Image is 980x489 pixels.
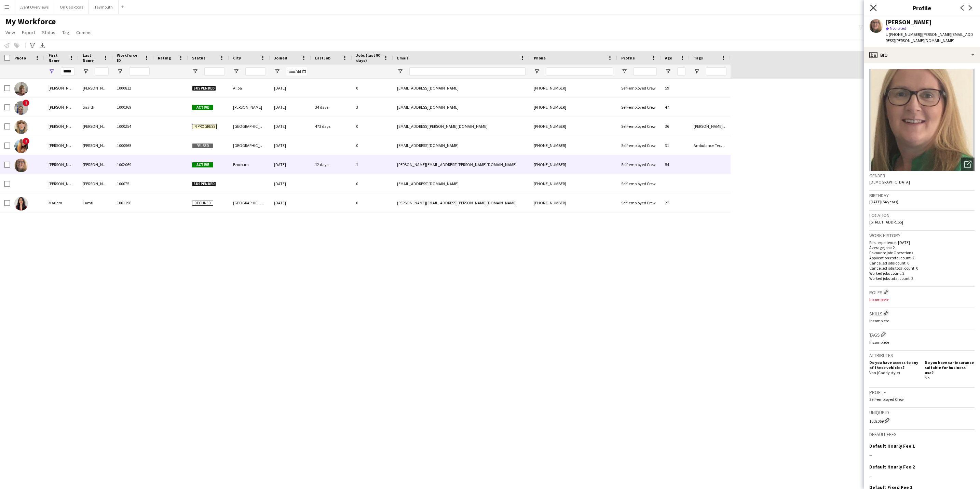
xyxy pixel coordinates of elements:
div: [EMAIL_ADDRESS][PERSON_NAME][DOMAIN_NAME] [393,117,530,136]
div: [EMAIL_ADDRESS][DOMAIN_NAME] [393,98,530,117]
div: 1 [352,155,393,174]
div: [PERSON_NAME][EMAIL_ADDRESS][PERSON_NAME][DOMAIN_NAME] [393,155,530,174]
div: [PERSON_NAME] [79,136,113,155]
div: Self-employed Crew [617,174,661,193]
div: [PERSON_NAME] [PERSON_NAME] [44,136,79,155]
button: Open Filter Menu [49,68,55,74]
span: First Name [49,53,66,63]
div: 1000965 [113,136,154,155]
span: [STREET_ADDRESS] [869,219,903,225]
p: Cancelled jobs total count: 0 [869,266,975,271]
div: [PERSON_NAME] [44,117,79,136]
div: Self-employed Crew [617,193,661,212]
div: Self-employed Crew [617,98,661,117]
p: Worked jobs count: 2 [869,271,975,276]
div: 3 [352,98,393,117]
div: [DATE] [270,155,311,174]
div: [PHONE_NUMBER] [530,136,617,155]
div: Lamti [79,193,113,212]
span: Export [22,29,35,36]
p: Worked jobs total count: 2 [869,276,975,281]
div: [PHONE_NUMBER] [530,98,617,117]
input: Last Name Filter Input [95,67,109,76]
div: 0 [352,117,393,136]
input: Age Filter Input [677,67,685,76]
span: [DEMOGRAPHIC_DATA] [869,179,910,185]
h3: Work history [869,232,975,239]
div: -- [869,452,975,458]
div: [PERSON_NAME] [44,98,79,117]
div: [GEOGRAPHIC_DATA] [229,117,270,136]
div: 473 days [311,117,352,136]
input: Profile Filter Input [634,67,657,76]
p: Cancelled jobs count: 0 [869,260,975,266]
input: First Name Filter Input [61,67,74,76]
div: [PERSON_NAME][EMAIL_ADDRESS][PERSON_NAME][DOMAIN_NAME] [393,193,530,212]
div: [PERSON_NAME] [79,155,113,174]
div: [EMAIL_ADDRESS][DOMAIN_NAME] [393,174,530,193]
button: On Call Rotas [54,0,89,14]
img: Mariem Lamti [14,197,28,210]
span: View [5,29,15,36]
h3: Default fees [869,431,975,437]
div: [DATE] [270,98,311,117]
div: 1002069 [869,417,975,424]
a: Comms [73,28,94,37]
div: Snaith [79,98,113,117]
span: Suspended [192,181,216,187]
a: Status [39,28,58,37]
div: Self-employed Crew [617,117,661,136]
span: Email [397,55,408,60]
span: t. [PHONE_NUMBER] [886,32,921,37]
span: My Workforce [5,16,56,27]
div: Bio [864,47,980,63]
span: Tag [62,29,69,36]
div: [GEOGRAPHIC_DATA] [229,193,270,212]
span: ! [23,138,29,145]
div: [PHONE_NUMBER] [530,174,617,193]
img: Lynsey Marie Porter [14,139,28,153]
div: 0 [352,193,393,212]
button: Taymouth [89,0,119,14]
img: Marie Henderson [14,159,28,172]
div: [DATE] [270,174,311,193]
div: 12 days [311,155,352,174]
button: Open Filter Menu [397,68,403,74]
div: [DATE] [270,79,311,97]
h3: Location [869,212,975,218]
p: Self-employed Crew [869,397,975,402]
span: Declined [192,201,213,206]
div: [DATE] [270,117,311,136]
span: Profile [621,55,635,60]
span: Tags [694,55,703,60]
span: No [925,375,929,380]
div: Self-employed Crew [617,155,661,174]
span: Van (Caddy style) [869,370,900,375]
h3: Unique ID [869,409,975,416]
div: Mariem [44,193,79,212]
span: Paused [192,143,213,148]
input: City Filter Input [245,67,266,76]
app-action-btn: Advanced filters [28,41,37,50]
img: Linzi Marie Clark [14,120,28,134]
div: [PERSON_NAME] [79,174,113,193]
div: 34 days [311,98,352,117]
span: Age [665,55,672,60]
p: Average jobs: 2 [869,245,975,250]
p: Incomplete [869,318,975,323]
span: [DATE] (54 years) [869,199,898,204]
span: Last Name [83,53,100,63]
button: Open Filter Menu [665,68,671,74]
input: Phone Filter Input [546,67,613,76]
p: Applications total count: 2 [869,255,975,260]
div: 0 [352,174,393,193]
span: Suspended [192,86,216,91]
div: -- [869,473,975,479]
span: Workforce ID [117,53,141,63]
div: 59 [661,79,690,97]
span: Status [192,55,205,60]
div: [PERSON_NAME] [229,98,270,117]
h5: Do you have car insurance suitable for business use? [925,360,975,375]
div: [GEOGRAPHIC_DATA] [229,136,270,155]
span: Jobs (last 90 days) [356,53,381,63]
